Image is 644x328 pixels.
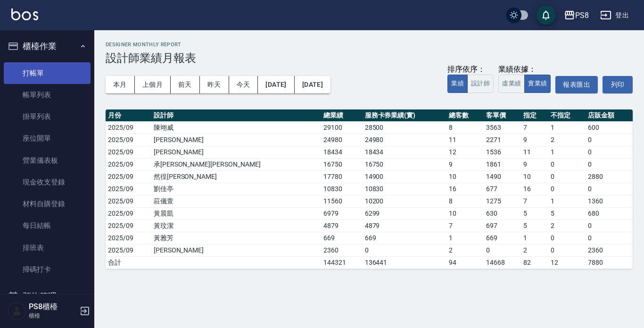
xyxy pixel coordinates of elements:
td: 0 [363,244,447,256]
td: 然徨[PERSON_NAME] [151,170,321,183]
h2: Designer Monthly Report [106,42,633,48]
button: 列印 [603,76,633,93]
td: 1861 [484,158,521,170]
button: 本月 [106,76,135,93]
td: 12 [548,256,586,269]
a: 現金收支登錄 [4,171,91,193]
td: [PERSON_NAME] [151,146,321,158]
td: 2 [446,244,484,256]
td: 0 [586,158,633,170]
td: 2271 [484,134,521,146]
th: 指定 [521,109,548,122]
td: 10 [446,170,484,183]
td: [PERSON_NAME] [151,244,321,256]
td: 2025/09 [106,183,151,195]
td: 2 [548,219,586,232]
td: 1360 [586,195,633,207]
td: 1536 [484,146,521,158]
button: save [537,6,555,25]
td: 1490 [484,170,521,183]
td: 2025/09 [106,232,151,244]
td: 94 [446,256,484,269]
td: 9 [446,158,484,170]
a: 營業儀表板 [4,150,91,171]
td: 5 [548,207,586,219]
button: 實業績 [524,75,551,93]
td: 0 [586,134,633,146]
td: 0 [548,232,586,244]
button: 業績 [447,75,468,93]
td: 3563 [484,121,521,134]
button: PS8 [560,6,593,25]
th: 客單價 [484,109,521,122]
td: 2360 [586,244,633,256]
td: 14668 [484,256,521,269]
td: 669 [363,232,447,244]
td: 8 [446,195,484,207]
button: 昨天 [200,76,229,93]
td: 24980 [321,134,363,146]
td: 136441 [363,256,447,269]
td: 5 [521,219,548,232]
td: 0 [548,183,586,195]
td: 2025/09 [106,207,151,219]
td: 0 [586,219,633,232]
td: 陳翊威 [151,121,321,134]
td: 0 [548,158,586,170]
td: 28500 [363,121,447,134]
td: 2025/09 [106,170,151,183]
th: 不指定 [548,109,586,122]
th: 店販金額 [586,109,633,122]
td: 18434 [321,146,363,158]
td: 7880 [586,256,633,269]
div: 業績依據： [498,65,551,75]
td: 9 [521,134,548,146]
td: 11 [446,134,484,146]
td: 2025/09 [106,146,151,158]
td: 0 [548,170,586,183]
img: Person [8,302,26,320]
td: 4879 [321,219,363,232]
td: 24980 [363,134,447,146]
a: 座位開單 [4,127,91,149]
td: 10830 [321,183,363,195]
button: [DATE] [258,76,294,93]
th: 月份 [106,109,151,122]
a: 每日結帳 [4,215,91,236]
td: 2025/09 [106,158,151,170]
td: 6299 [363,207,447,219]
td: 10 [446,207,484,219]
td: 2880 [586,170,633,183]
td: 0 [548,244,586,256]
td: 10830 [363,183,447,195]
td: [PERSON_NAME] [151,134,321,146]
td: 合計 [106,256,151,269]
h5: PS8櫃檯 [29,302,77,311]
button: 虛業績 [498,75,525,93]
td: 82 [521,256,548,269]
td: 669 [321,232,363,244]
td: 2025/09 [106,244,151,256]
th: 設計師 [151,109,321,122]
p: 櫃檯 [29,311,77,320]
td: 6979 [321,207,363,219]
a: 材料自購登錄 [4,193,91,215]
td: 2025/09 [106,219,151,232]
td: 1 [548,121,586,134]
td: 12 [446,146,484,158]
td: 680 [586,207,633,219]
td: 144321 [321,256,363,269]
th: 服務卡券業績(實) [363,109,447,122]
td: 600 [586,121,633,134]
button: 預約管理 [4,284,91,309]
td: 10200 [363,195,447,207]
div: 排序依序： [447,65,494,75]
td: 11560 [321,195,363,207]
td: 17780 [321,170,363,183]
td: 4879 [363,219,447,232]
div: PS8 [575,9,589,21]
a: 排班表 [4,237,91,259]
button: 上個月 [135,76,171,93]
td: 1 [446,232,484,244]
td: 莊儀萱 [151,195,321,207]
